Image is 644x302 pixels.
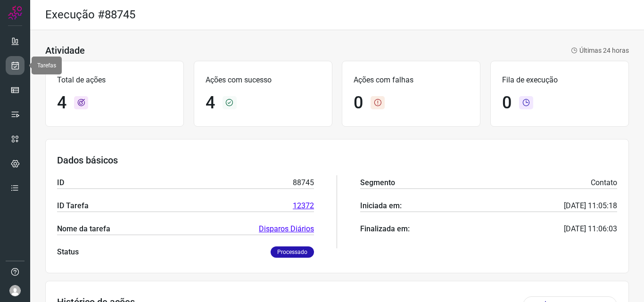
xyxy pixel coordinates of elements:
[9,285,21,296] img: avatar-user-boy.jpg
[57,93,66,113] h1: 4
[259,223,314,235] a: Disparos Diários
[271,246,314,258] p: Processado
[45,45,85,56] h3: Atividade
[45,8,135,22] h2: Execução #88745
[57,177,64,188] p: ID
[354,93,363,113] h1: 0
[57,155,617,166] h3: Dados básicos
[564,223,617,235] p: [DATE] 11:06:03
[57,246,79,258] p: Status
[354,74,469,86] p: Ações com falhas
[360,177,395,188] p: Segmento
[57,223,110,235] p: Nome da tarefa
[502,93,512,113] h1: 0
[360,223,410,235] p: Finalizada em:
[37,62,56,69] span: Tarefas
[57,200,89,212] p: ID Tarefa
[571,46,629,56] p: Últimas 24 horas
[360,200,402,212] p: Iniciada em:
[8,6,22,20] img: Logo
[57,74,172,86] p: Total de ações
[502,74,617,86] p: Fila de execução
[293,200,314,212] a: 12372
[293,177,314,188] p: 88745
[564,200,617,212] p: [DATE] 11:05:18
[206,93,215,113] h1: 4
[206,74,321,86] p: Ações com sucesso
[591,177,617,188] p: Contato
